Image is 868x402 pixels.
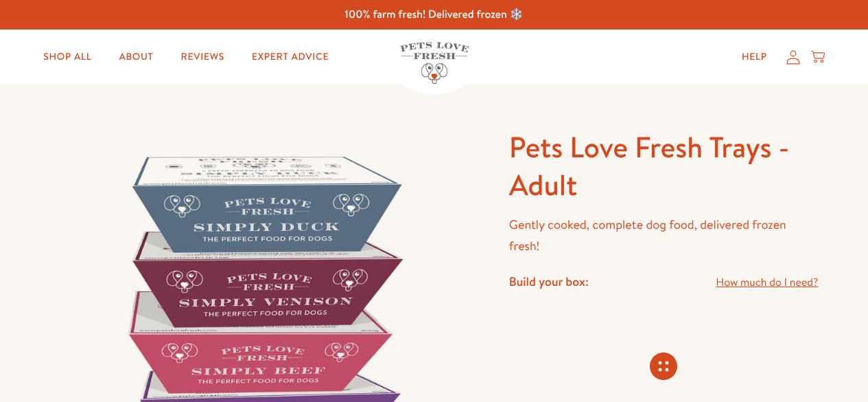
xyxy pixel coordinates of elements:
[32,43,102,71] a: Shop All
[400,42,469,84] img: Pets Love Fresh
[650,353,677,380] svg: Connecting store
[509,214,819,256] p: Gently cooked, complete dog food, delivered frozen fresh!
[170,43,235,71] a: Reviews
[108,43,164,71] a: About
[716,273,818,292] a: How much do I need?
[509,273,589,289] h4: Build your box:
[509,129,819,203] h1: Pets Love Fresh Trays - Adult
[241,43,340,71] a: Expert Advice
[731,43,778,71] a: Help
